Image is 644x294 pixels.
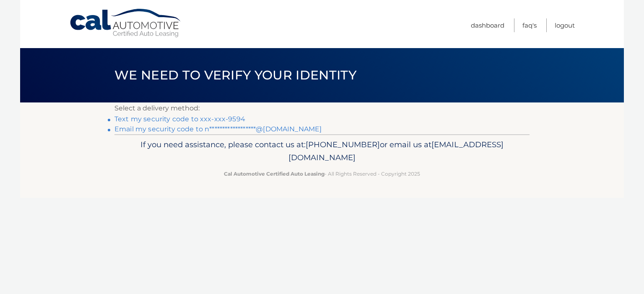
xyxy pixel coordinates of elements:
strong: Cal Automotive Certified Auto Leasing [224,171,325,177]
p: If you need assistance, please contact us at: or email us at [120,138,524,165]
p: - All Rights Reserved - Copyright 2025 [120,169,524,178]
span: We need to verify your identity [114,67,356,83]
span: [PHONE_NUMBER] [306,140,380,149]
a: FAQ's [522,18,537,32]
a: Text my security code to xxx-xxx-9594 [114,115,245,123]
a: Logout [555,18,575,32]
a: Cal Automotive [69,8,182,38]
p: Select a delivery method: [114,102,530,114]
a: Dashboard [471,18,504,32]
